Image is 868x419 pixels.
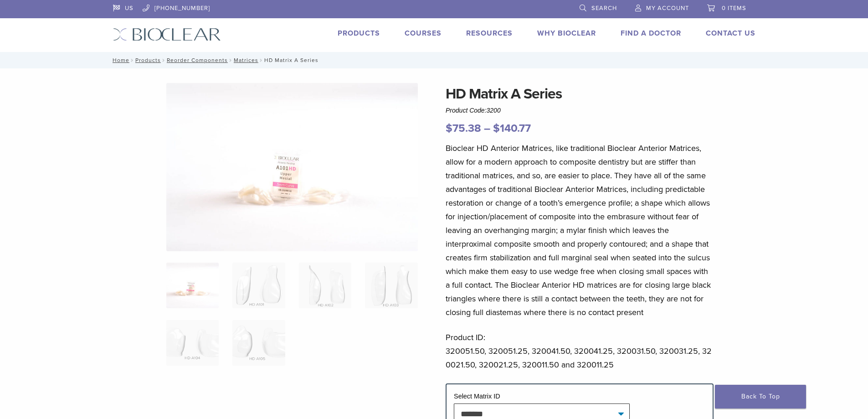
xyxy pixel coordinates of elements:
a: Why Bioclear [537,29,596,38]
p: Product ID: 320051.50, 320051.25, 320041.50, 320041.25, 320031.50, 320031.25, 320021.50, 320021.2... [446,331,714,372]
span: Product Code: [446,107,501,114]
span: / [258,58,264,62]
span: 3200 [487,107,501,114]
a: Contact Us [706,29,755,38]
a: Products [338,29,380,38]
span: Search [591,5,617,12]
a: Back To Top [715,385,806,409]
span: $ [493,122,500,135]
span: My Account [646,5,689,12]
nav: HD Matrix A Series [106,52,762,68]
label: Select Matrix ID [454,393,500,400]
span: / [161,58,167,62]
a: Products [135,57,161,63]
img: HD Matrix A Series - Image 4 [365,263,417,308]
span: / [228,58,234,62]
img: Anterior-HD-A-Series-Matrices-324x324.jpg [166,263,219,308]
h1: HD Matrix A Series [446,83,714,105]
bdi: 140.77 [493,122,531,135]
bdi: 75.38 [446,122,481,135]
img: HD Matrix A Series - Image 6 [232,320,285,366]
a: Find A Doctor [621,29,681,38]
a: Reorder Components [167,57,228,63]
img: Anterior HD A Series Matrices [166,83,418,251]
span: 0 items [722,5,746,12]
a: Home [110,57,129,63]
span: / [129,58,135,62]
a: Resources [466,29,513,38]
img: Bioclear [113,28,221,41]
a: Courses [405,29,442,38]
img: HD Matrix A Series - Image 5 [166,320,219,366]
span: – [484,122,490,135]
img: HD Matrix A Series - Image 2 [232,263,285,308]
a: Matrices [234,57,258,63]
span: $ [446,122,452,135]
p: Bioclear HD Anterior Matrices, like traditional Bioclear Anterior Matrices, allow for a modern ap... [446,141,714,319]
img: HD Matrix A Series - Image 3 [299,263,351,308]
